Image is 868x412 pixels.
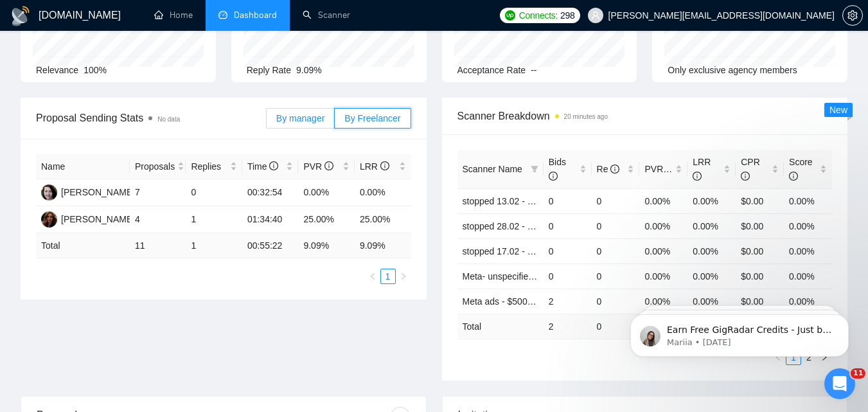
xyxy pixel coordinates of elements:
[789,172,798,181] span: info-circle
[303,10,350,21] a: searchScanner
[36,233,130,258] td: Total
[741,157,760,181] span: CPR
[242,179,299,206] td: 00:32:54
[544,188,592,213] td: 0
[36,110,266,126] span: Proposal Sending Stats
[154,10,193,21] a: homeHome
[344,113,400,123] span: By Freelancer
[592,238,640,264] td: 0
[296,65,322,75] span: 9.09%
[396,269,411,284] li: Next Page
[531,65,536,75] span: --
[36,154,130,179] th: Name
[130,154,186,179] th: Proposals
[242,206,299,233] td: 01:34:40
[234,10,277,21] span: Dashboard
[668,65,797,75] span: Only exclusive agency members
[829,105,847,115] span: New
[564,113,608,120] time: 20 minutes ago
[592,314,640,339] td: 0
[639,238,687,264] td: 0.00%
[693,157,711,181] span: LRR
[130,179,186,206] td: 7
[610,165,619,174] span: info-circle
[549,172,558,181] span: info-circle
[396,269,411,284] button: right
[191,159,227,174] span: Replies
[135,159,175,174] span: Proposals
[130,233,186,258] td: 11
[276,113,324,123] span: By manager
[360,161,389,172] span: LRR
[789,157,813,181] span: Score
[544,289,592,314] td: 2
[463,196,678,206] a: stopped 13.02 - Google&Meta Ads - consult(audit) - AI
[592,188,640,213] td: 0
[463,221,709,231] a: stopped 28.02 - Google Ads - LeadGen/cases/hook- saved $k
[324,161,333,170] span: info-circle
[544,264,592,289] td: 0
[560,8,574,22] span: 298
[463,164,522,174] span: Scanner Name
[842,10,863,21] a: setting
[365,269,380,284] button: left
[591,11,600,20] span: user
[130,206,186,233] td: 4
[851,368,865,379] span: 11
[687,188,736,213] td: 0.00%
[644,164,675,174] span: PVR
[381,269,395,283] a: 1
[784,238,832,264] td: 0.00%
[41,211,57,228] img: TB
[687,264,736,289] td: 0.00%
[463,296,656,307] a: Meta ads - $500+/$30+ - Feedback+/cost1k+ -AI
[531,165,538,173] span: filter
[457,108,833,124] span: Scanner Breakdown
[380,161,389,170] span: info-circle
[592,264,640,289] td: 0
[303,161,333,172] span: PVR
[463,246,673,256] a: stopped 17.02 - Google Ads - ecommerce/AI - $500+
[736,213,784,238] td: $0.00
[36,65,78,75] span: Relevance
[157,116,180,123] span: No data
[639,213,687,238] td: 0.00%
[186,154,242,179] th: Replies
[592,213,640,238] td: 0
[639,188,687,213] td: 0.00%
[784,264,832,289] td: 0.00%
[736,264,784,289] td: $0.00
[741,172,750,181] span: info-circle
[355,179,411,206] td: 0.00%
[400,273,407,280] span: right
[611,287,868,377] iframe: Intercom notifications message
[298,179,355,206] td: 0.00%
[736,188,784,213] td: $0.00
[298,233,355,258] td: 9.09 %
[544,238,592,264] td: 0
[687,238,736,264] td: 0.00%
[61,185,135,199] div: [PERSON_NAME]
[41,213,135,224] a: TB[PERSON_NAME]
[824,368,855,399] iframe: Intercom live chat
[369,273,376,280] span: left
[355,233,411,258] td: 9.09 %
[784,188,832,213] td: 0.00%
[61,212,135,226] div: [PERSON_NAME]
[693,172,702,181] span: info-circle
[597,164,620,174] span: Re
[247,161,278,172] span: Time
[519,8,558,22] span: Connects:
[505,10,515,21] img: upwork-logo.png
[549,157,566,181] span: Bids
[639,264,687,289] td: 0.00%
[365,269,380,284] li: Previous Page
[186,206,242,233] td: 1
[10,6,31,26] img: logo
[687,213,736,238] td: 0.00%
[736,238,784,264] td: $0.00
